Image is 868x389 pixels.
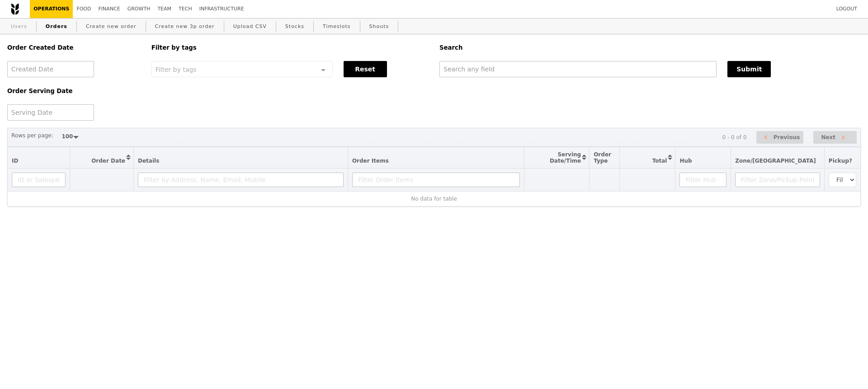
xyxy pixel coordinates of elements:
span: Pickup? [829,158,852,164]
input: Search any field [439,61,717,77]
h5: Filter by tags [151,44,429,51]
a: Stocks [282,19,308,35]
span: Order Items [352,158,389,164]
span: Next [821,132,835,143]
div: 0 - 0 of 0 [722,134,746,141]
a: Shouts [366,19,393,35]
a: Upload CSV [230,19,270,35]
h5: Order Created Date [7,44,141,51]
button: Next [813,131,857,144]
a: Users [7,19,31,35]
button: Previous [756,131,803,144]
span: Zone/[GEOGRAPHIC_DATA] [735,158,816,164]
a: Orders [42,19,71,35]
a: Timeslots [319,19,354,35]
input: Filter Zone/Pickup Point [735,173,820,187]
input: ID or Salesperson name [12,173,66,187]
span: Filter by tags [156,65,197,73]
div: No data for table [12,196,856,202]
button: Reset [344,61,387,77]
a: Create new order [82,19,140,35]
label: Rows per page: [11,131,53,140]
span: Previous [774,132,800,143]
input: Serving Date [7,104,94,121]
span: Details [138,158,159,164]
a: Create new 3p order [151,19,218,35]
h5: Search [439,44,861,51]
img: Grain logo [11,3,19,15]
input: Filter by Address, Name, Email, Mobile [138,173,344,187]
input: Created Date [7,61,94,77]
input: Filter Order Items [352,173,520,187]
h5: Order Serving Date [7,88,141,94]
span: ID [12,158,18,164]
span: Hub [679,158,692,164]
input: Filter Hub [679,173,726,187]
button: Submit [727,61,771,77]
span: Order Type [594,151,611,164]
